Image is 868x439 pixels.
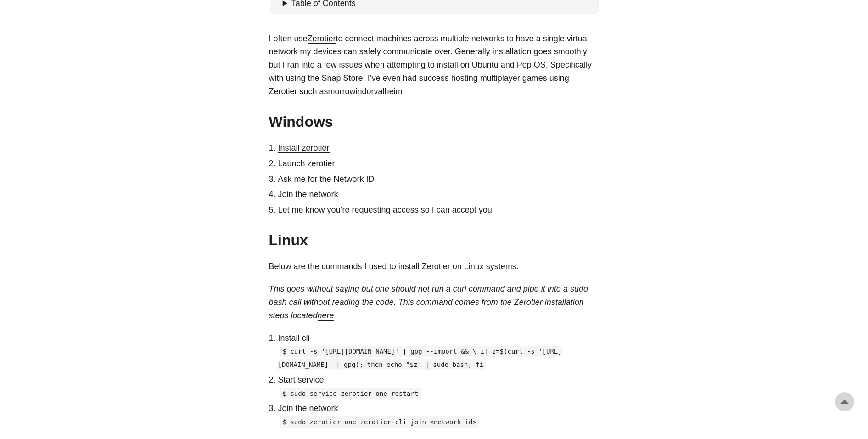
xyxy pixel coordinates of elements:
a: Install zerotier [278,143,330,152]
h2: Windows [269,113,599,130]
em: This goes without saying but one should not run a curl command and pipe it into a sudo bash call ... [269,284,588,320]
p: Start service [278,373,599,387]
code: $ sudo service zerotier-one restart [280,388,421,399]
a: morrowind [328,87,367,96]
p: Below are the commands I used to install Zerotier on Linux systems. [269,260,599,273]
p: I often use to connect machines across multiple networks to have a single virtual network my devi... [269,32,599,98]
li: Let me know you’re requesting access so I can accept you [278,203,599,217]
h2: Linux [269,231,599,249]
a: go to top [835,392,854,411]
p: Join the network [278,402,599,415]
code: $ curl -s '[URL][DOMAIN_NAME]' | gpg --import && \ if z=$(curl -s '[URL][DOMAIN_NAME]' | gpg); th... [278,346,562,370]
p: Install cli [278,332,599,345]
a: valheim [374,87,403,96]
li: Ask me for the Network ID [278,173,599,186]
a: Zerotier [308,34,336,43]
li: Join the network [278,188,599,201]
li: Launch zerotier [278,157,599,170]
a: here [318,311,334,320]
code: $ sudo zerotier-one.zerotier-cli join <network id> [280,416,479,428]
